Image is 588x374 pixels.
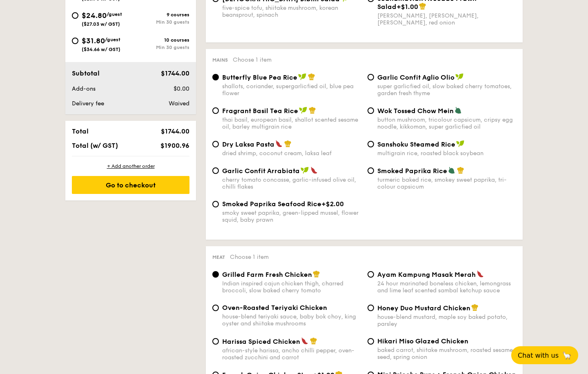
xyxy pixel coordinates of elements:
[212,305,219,311] input: Oven-Roasted Teriyaki Chickenhouse-blend teriyaki sauce, baby bok choy, king oyster and shiitake ...
[455,73,463,80] img: icon-vegan.f8ff3823.svg
[105,37,120,42] span: /guest
[309,107,316,114] img: icon-chef-hat.a58ddaea.svg
[222,200,321,208] span: Smoked Paprika Seafood Rice
[367,167,374,174] input: Smoked Paprika Riceturmeric baked rice, smokey sweet paprika, tri-colour capsicum
[377,150,516,157] div: multigrain rice, roasted black soybean
[222,107,298,115] span: Fragrant Basil Tea Rice
[160,142,189,149] span: $1900.96
[72,69,100,77] span: Subtotal
[82,36,105,45] span: $31.80
[377,116,516,130] div: button mushroom, tricolour capsicum, cripsy egg noodle, kikkoman, super garlicfied oil
[518,352,559,359] span: Chat with us
[377,12,516,26] div: [PERSON_NAME], [PERSON_NAME], [PERSON_NAME], red onion
[222,167,300,175] span: Garlic Confit Arrabiata
[457,167,464,174] img: icon-chef-hat.a58ddaea.svg
[377,304,470,312] span: Honey Duo Mustard Chicken
[367,338,374,345] input: Hikari Miso Glazed Chickenbaked carrot, shiitake mushroom, roasted sesame seed, spring onion
[72,85,96,92] span: Add-ons
[222,313,361,327] div: house-blend teriyaki sauce, baby bok choy, king oyster and shiitake mushrooms
[107,11,122,17] span: /guest
[321,200,344,208] span: +$2.00
[212,201,219,207] input: Smoked Paprika Seafood Rice+$2.00smoky sweet paprika, green-lipped mussel, flower squid, baby prawn
[212,254,225,260] span: Meat
[174,85,189,92] span: $0.00
[301,167,309,174] img: icon-vegan.f8ff3823.svg
[377,107,454,115] span: Wok Tossed Chow Mein
[222,338,300,345] span: Harissa Spiced Chicken
[367,74,374,80] input: Garlic Confit Aglio Oliosuper garlicfied oil, slow baked cherry tomatoes, garden fresh thyme
[222,280,361,294] div: Indian inspired cajun chicken thigh, charred broccoli, slow baked cherry tomato
[212,57,228,63] span: Mains
[377,83,516,97] div: super garlicfied oil, slow baked cherry tomatoes, garden fresh thyme
[310,167,318,174] img: icon-spicy.37a8142b.svg
[377,280,516,294] div: 24 hour marinated boneless chicken, lemongrass and lime leaf scented sambal ketchup sauce
[275,140,283,147] img: icon-spicy.37a8142b.svg
[477,270,484,278] img: icon-spicy.37a8142b.svg
[212,74,219,80] input: Butterfly Blue Pea Riceshallots, coriander, supergarlicfied oil, blue pea flower
[72,38,78,44] input: $31.80/guest($34.66 w/ GST)10 coursesMin 30 guests
[230,254,269,260] span: Choose 1 item
[161,69,189,77] span: $1744.00
[511,346,578,364] button: Chat with us🦙
[299,107,307,114] img: icon-vegan.f8ff3823.svg
[377,337,468,345] span: Hikari Miso Glazed Chicken
[313,270,320,278] img: icon-chef-hat.a58ddaea.svg
[222,209,361,223] div: smoky sweet paprika, green-lipped mussel, flower squid, baby prawn
[222,73,297,81] span: Butterfly Blue Pea Rice
[131,19,189,25] div: Min 30 guests
[212,338,219,345] input: Harissa Spiced Chickenafrican-style harissa, ancho chilli pepper, oven-roasted zucchini and carrot
[284,140,292,147] img: icon-chef-hat.a58ddaea.svg
[377,347,516,361] div: baked carrot, shiitake mushroom, roasted sesame seed, spring onion
[377,271,476,278] span: Ayam Kampung Masak Merah
[562,351,572,360] span: 🦙
[367,107,374,114] input: Wok Tossed Chow Meinbutton mushroom, tricolour capsicum, cripsy egg noodle, kikkoman, super garli...
[72,12,78,19] input: $24.80/guest($27.03 w/ GST)9 coursesMin 30 guests
[222,140,274,148] span: Dry Laksa Pasta
[222,176,361,190] div: cherry tomato concasse, garlic-infused olive oil, chilli flakes
[222,271,312,278] span: Grilled Farm Fresh Chicken
[212,271,219,278] input: Grilled Farm Fresh ChickenIndian inspired cajun chicken thigh, charred broccoli, slow baked cherr...
[233,56,272,63] span: Choose 1 item
[72,127,89,135] span: Total
[72,163,189,169] div: + Add another order
[82,47,120,52] span: ($34.66 w/ GST)
[212,107,219,114] input: Fragrant Basil Tea Ricethai basil, european basil, shallot scented sesame oil, barley multigrain ...
[222,83,361,97] div: shallots, coriander, supergarlicfied oil, blue pea flower
[82,21,120,27] span: ($27.03 w/ GST)
[377,176,516,190] div: turmeric baked rice, smokey sweet paprika, tri-colour capsicum
[169,100,189,107] span: Waived
[212,141,219,147] input: Dry Laksa Pastadried shrimp, coconut cream, laksa leaf
[222,4,361,18] div: five-spice tofu, shiitake mushroom, korean beansprout, spinach
[72,176,189,194] div: Go to checkout
[131,12,189,18] div: 9 courses
[310,337,317,345] img: icon-chef-hat.a58ddaea.svg
[448,167,455,174] img: icon-vegetarian.fe4039eb.svg
[212,167,219,174] input: Garlic Confit Arrabiatacherry tomato concasse, garlic-infused olive oil, chilli flakes
[298,73,306,80] img: icon-vegan.f8ff3823.svg
[454,107,462,114] img: icon-vegetarian.fe4039eb.svg
[419,2,426,10] img: icon-chef-hat.a58ddaea.svg
[377,140,455,148] span: Sanshoku Steamed Rice
[222,116,361,130] div: thai basil, european basil, shallot scented sesame oil, barley multigrain rice
[377,167,447,175] span: Smoked Paprika Rice
[222,150,361,157] div: dried shrimp, coconut cream, laksa leaf
[72,100,104,107] span: Delivery fee
[222,304,327,312] span: Oven-Roasted Teriyaki Chicken
[377,314,516,327] div: house-blend mustard, maple soy baked potato, parsley
[222,347,361,361] div: african-style harissa, ancho chilli pepper, oven-roasted zucchini and carrot
[72,142,118,149] span: Total (w/ GST)
[377,73,454,81] span: Garlic Confit Aglio Olio
[131,37,189,43] div: 10 courses
[82,11,107,20] span: $24.80
[471,304,479,311] img: icon-chef-hat.a58ddaea.svg
[367,141,374,147] input: Sanshoku Steamed Ricemultigrain rice, roasted black soybean
[396,3,418,11] span: +$1.00
[161,127,189,135] span: $1744.00
[308,73,315,80] img: icon-chef-hat.a58ddaea.svg
[367,271,374,278] input: Ayam Kampung Masak Merah24 hour marinated boneless chicken, lemongrass and lime leaf scented samb...
[367,305,374,311] input: Honey Duo Mustard Chickenhouse-blend mustard, maple soy baked potato, parsley
[456,140,464,147] img: icon-vegan.f8ff3823.svg
[301,337,308,345] img: icon-spicy.37a8142b.svg
[131,45,189,50] div: Min 30 guests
